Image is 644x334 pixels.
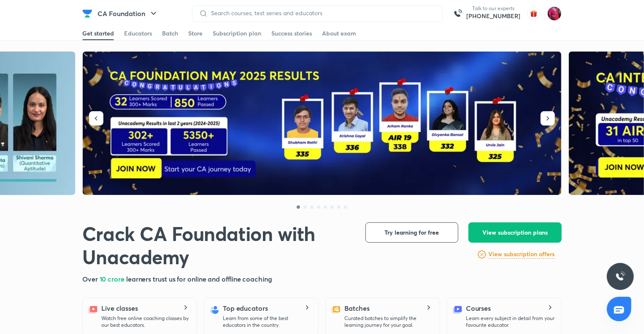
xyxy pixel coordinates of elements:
[615,271,625,282] img: ttu
[385,228,439,237] span: Try learning for free
[126,274,272,283] span: learners trust us for online and offline coaching
[208,10,436,16] input: Search courses, test series and educators
[82,8,92,19] img: Company Logo
[527,7,541,20] img: avatar
[271,29,312,38] div: Success stories
[82,222,352,269] h1: Crack CA Foundation with Unacademy
[82,274,100,283] span: Over
[466,12,520,20] a: [PHONE_NUMBER]
[466,303,491,313] h5: Courses
[162,29,178,38] div: Batch
[213,29,261,38] div: Subscription plan
[101,315,190,329] p: Watch free online coaching classes by our best educators.
[92,5,164,22] button: CA Foundation
[213,27,261,40] a: Subscription plan
[344,303,370,313] h5: Batches
[188,27,203,40] a: Store
[82,27,114,40] a: Get started
[124,29,152,38] div: Educators
[547,6,562,21] img: Anushka Gupta
[365,222,458,243] button: Try learning for free
[466,315,555,329] p: Learn every subject in detail from your favourite educator.
[489,249,555,260] a: View subscription offers
[468,222,562,243] button: View subscription plans
[322,29,356,38] div: About exam
[82,29,114,38] div: Get started
[223,303,268,313] h5: Top educators
[162,27,178,40] a: Batch
[100,274,126,283] span: 10 crore
[482,228,548,237] span: View subscription plans
[271,27,312,40] a: Success stories
[223,315,311,329] p: Learn from some of the best educators in the country.
[101,303,138,313] h5: Live classes
[449,5,466,22] img: call-us
[124,27,152,40] a: Educators
[188,29,203,38] div: Store
[489,250,555,259] h6: View subscription offers
[322,27,356,40] a: About exam
[466,5,520,12] p: Talk to our experts
[344,315,433,329] p: Curated batches to simplify the learning journey for your goal.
